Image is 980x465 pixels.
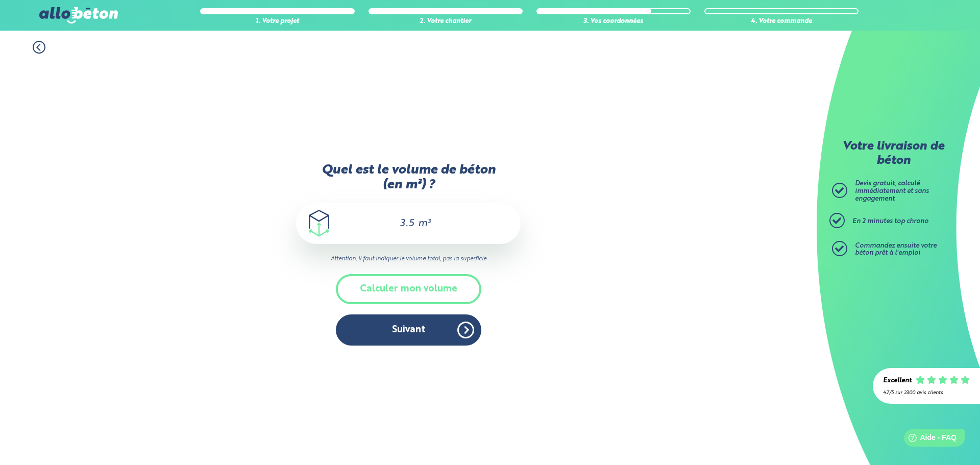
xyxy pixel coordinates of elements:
[855,180,929,202] span: Devis gratuit, calculé immédiatement et sans engagement
[889,425,969,454] iframe: Help widget launcher
[296,163,521,193] label: Quel est le volume de béton (en m³) ?
[418,218,430,229] span: m³
[336,314,481,346] button: Suivant
[200,18,354,26] div: 1. Votre projet
[296,254,521,264] i: Attention, il faut indiquer le volume total, pas la superficie
[536,18,691,26] div: 3. Vos coordonnées
[704,18,859,26] div: 4. Votre commande
[852,218,928,225] span: En 2 minutes top chrono
[835,140,952,168] p: Votre livraison de béton
[387,217,415,230] input: 0
[369,18,523,26] div: 2. Votre chantier
[336,274,481,304] button: Calculer mon volume
[883,390,970,396] div: 4.7/5 sur 2300 avis clients
[883,377,912,385] div: Excellent
[39,7,118,23] img: allobéton
[855,242,937,257] span: Commandez ensuite votre béton prêt à l'emploi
